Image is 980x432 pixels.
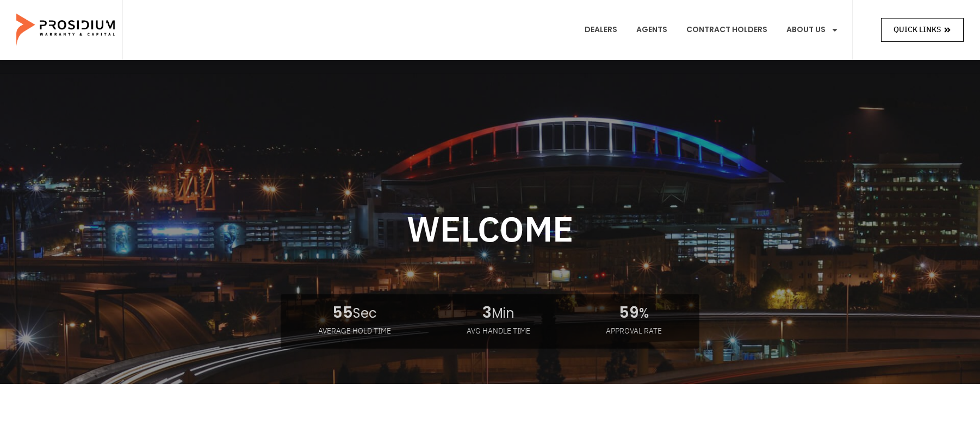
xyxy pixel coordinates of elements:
[678,10,776,50] a: Contract Holders
[894,23,941,36] span: Quick Links
[576,10,625,50] a: Dealers
[881,18,964,41] a: Quick Links
[576,10,847,50] nav: Menu
[778,10,847,50] a: About Us
[628,10,675,50] a: Agents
